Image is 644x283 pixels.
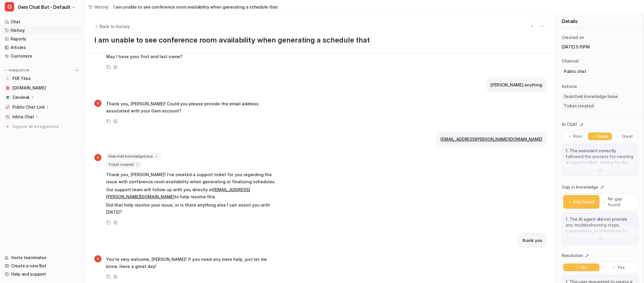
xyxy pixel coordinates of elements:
[608,196,634,208] p: No gap found
[566,148,634,166] p: 1. The assistant correctly followed the process for creating a support ticket, asking for the use...
[110,4,112,10] span: /
[5,2,14,12] span: G
[12,114,34,120] p: Inline Chat
[562,122,578,127] p: AI CSAT
[4,68,8,72] img: expand menu
[566,216,634,234] p: 1. The AI agent did not provide any troubleshooting steps, explanations, or references to documen...
[562,35,584,40] p: Created on
[106,256,279,270] p: You’re very welcome, [PERSON_NAME]! If you need any more help, just let me know. Have a great day!
[94,4,109,10] span: History
[75,68,79,72] img: menu_add.svg
[12,94,30,100] p: Zendesk
[490,81,542,89] p: [PERSON_NAME] anything
[5,124,11,130] img: explore all integrations
[12,76,30,81] span: PDF Files
[538,22,546,30] button: Go to next session
[12,104,45,110] p: Public Chat Link
[2,52,82,60] a: Customize
[9,68,30,73] p: Integrations
[564,68,586,74] p: Public chat
[2,43,82,52] a: Articles
[2,35,82,43] a: Reports
[2,84,82,92] a: status.gem.com[DOMAIN_NAME]
[94,36,546,45] h1: I am unable to see conference room availability when generating a schedule that
[94,255,101,262] span: G
[106,162,142,168] span: Ticket created
[2,122,82,131] a: Explore all integrations
[581,264,586,270] p: No
[6,77,9,80] img: PDF Files
[573,199,594,205] p: Gap found
[2,270,82,278] a: Help and support
[12,85,46,91] span: [DOMAIN_NAME]
[598,168,602,172] img: down-arrow
[2,253,82,262] a: Invite teammates
[6,96,9,99] img: Zendesk
[522,237,542,244] p: thank you
[12,122,80,131] span: Explore all integrations
[114,4,278,10] span: I am unable to see conference room availability when generating a schedule that
[441,137,542,142] a: [EMAIL_ADDRESS][PERSON_NAME][DOMAIN_NAME]
[6,105,9,109] img: Public Chat Link
[2,74,82,83] a: PDF FilesPDF Files
[106,186,279,200] p: Our support team will follow up with you directly at to help resolve this.
[598,236,602,241] img: down-arrow
[622,133,633,139] p: Great
[530,24,534,29] img: Previous session
[562,253,583,259] p: Resolution
[617,264,625,270] p: Yes
[597,133,608,139] p: Good
[94,100,101,107] span: G
[2,67,32,73] button: Integrations
[556,14,644,29] div: Details
[106,100,279,114] p: Thank you, [PERSON_NAME]! Could you please provide the email address associated with your Gem acc...
[88,4,109,10] a: History
[562,84,577,89] p: Actions
[562,93,620,100] span: Searched knowledge base
[2,18,82,26] a: Chat
[540,24,544,29] img: Next session
[94,154,101,161] span: G
[94,23,130,30] button: Back to history
[106,171,279,185] p: Thank you, [PERSON_NAME]! I’ve created a support ticket for you regarding the issue with conferen...
[6,115,9,119] img: Inline Chat
[6,86,9,90] img: status.gem.com
[106,202,279,216] p: Did that help resolve your issue, or is there anything else I can assist you with [DATE]?
[18,3,70,11] span: Gem Chat Bot - Default
[562,184,598,190] p: Gap in knowledge
[2,262,82,270] a: Create a new Bot
[106,53,251,60] p: May I have your first and last name?
[106,153,161,159] span: Searched knowledge base
[573,133,582,139] p: Poor
[562,58,579,64] p: Channel
[100,23,130,30] span: Back to history
[528,22,536,30] button: Go to previous session
[2,26,82,35] a: History
[562,44,638,50] p: [DATE] 5:15PM
[562,102,596,109] span: Ticket created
